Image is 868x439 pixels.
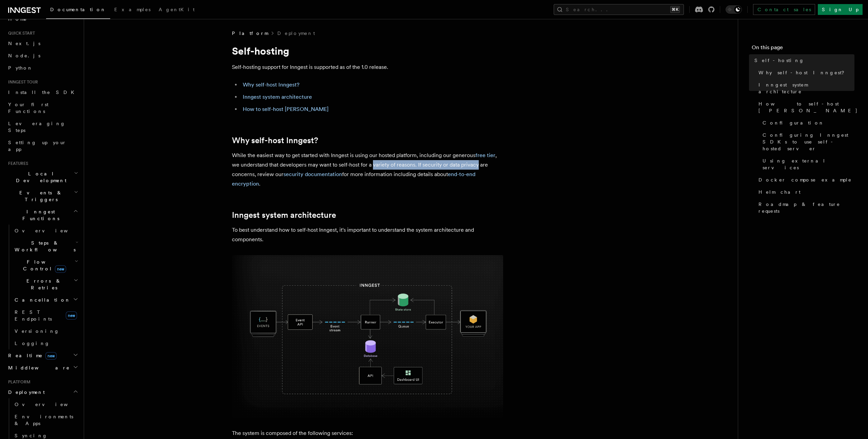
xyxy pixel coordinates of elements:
span: Examples [114,7,151,12]
span: Docker compose example [758,176,852,183]
span: Syncing [15,433,47,438]
button: Inngest Functions [5,206,80,225]
span: Steps & Workflows [12,240,76,253]
a: Configuration [760,117,854,129]
a: AgentKit [155,2,199,18]
a: How to self-host [PERSON_NAME] [756,98,854,117]
a: Documentation [46,2,110,19]
span: Platform [5,379,31,385]
button: Flow Controlnew [12,256,80,275]
span: Configuring Inngest SDKs to use self-hosted server [763,132,854,152]
p: To best understand how to self-host Inngest, it's important to understand the system architecture... [232,225,503,244]
a: Sign Up [818,4,863,15]
span: Environments & Apps [15,414,73,426]
img: Inngest system architecture diagram [232,255,503,418]
span: Next.js [8,41,40,46]
a: Versioning [12,325,80,337]
a: Configuring Inngest SDKs to use self-hosted server [760,129,854,155]
span: Inngest tour [5,79,38,85]
span: Home [8,16,27,22]
span: Your first Functions [8,102,48,114]
span: Errors & Retries [12,278,74,291]
span: REST Endpoints [15,309,52,322]
span: Helm chart [758,189,801,195]
a: Leveraging Steps [5,117,80,136]
a: How to self-host [PERSON_NAME] [243,106,329,112]
span: Middleware [5,364,70,371]
a: Using external services [760,155,854,174]
span: Logging [15,341,50,346]
button: Cancellation [12,294,80,306]
span: Realtime [5,352,57,359]
h1: Self-hosting [232,45,503,57]
span: Flow Control [12,259,75,272]
a: Overview [12,398,80,411]
span: new [45,352,57,360]
span: Inngest system architecture [758,81,854,95]
button: Toggle dark mode [726,5,742,14]
span: Deployment [5,389,45,396]
span: Events & Triggers [5,189,74,203]
span: AgentKit [159,7,195,12]
button: Deployment [5,386,80,398]
span: new [55,265,66,273]
button: Steps & Workflows [12,237,80,256]
span: Configuration [763,119,824,126]
span: Leveraging Steps [8,121,65,133]
button: Local Development [5,168,80,187]
span: Setting up your app [8,140,66,152]
kbd: ⌘K [670,6,680,13]
a: REST Endpointsnew [12,306,80,325]
a: Home [5,13,80,25]
span: Using external services [763,157,854,171]
p: The system is composed of the following services: [232,428,503,438]
span: Inngest Functions [5,208,73,222]
a: Roadmap & feature requests [756,198,854,217]
a: Overview [12,225,80,237]
span: Cancellation [12,297,71,303]
span: Local Development [5,170,74,184]
p: While the easiest way to get started with Inngest is using our hosted platform, including our gen... [232,151,503,189]
a: Helm chart [756,186,854,198]
h4: On this page [752,43,854,54]
span: new [66,311,77,320]
span: Platform [232,30,268,37]
span: Self-hosting [754,57,804,64]
a: Next.js [5,37,80,50]
button: Realtimenew [5,349,80,362]
a: Logging [12,337,80,349]
a: Why self-host Inngest? [756,66,854,79]
span: Features [5,161,28,166]
span: Why self-host Inngest? [758,69,849,76]
a: Your first Functions [5,98,80,117]
a: free tier [475,152,495,158]
a: Setting up your app [5,136,80,155]
span: Overview [15,402,84,407]
span: Versioning [15,328,59,334]
a: Self-hosting [752,54,854,66]
a: Environments & Apps [12,411,80,430]
span: Node.js [8,53,40,58]
a: security documentation [283,171,342,177]
span: Roadmap & feature requests [758,201,854,214]
span: Quick start [5,31,35,36]
a: Deployment [277,30,315,37]
a: Inngest system architecture [243,94,312,100]
a: Inngest system architecture [756,79,854,98]
a: Inngest system architecture [232,210,336,220]
a: Why self-host Inngest? [232,136,318,145]
span: How to self-host [PERSON_NAME] [758,100,858,114]
a: Why self-host Inngest? [243,81,299,88]
a: Node.js [5,50,80,62]
span: Python [8,65,33,71]
p: Self-hosting support for Inngest is supported as of the 1.0 release. [232,62,503,72]
a: Python [5,62,80,74]
button: Events & Triggers [5,187,80,206]
a: Examples [110,2,155,18]
span: Documentation [50,7,106,12]
a: Install the SDK [5,86,80,98]
button: Search...⌘K [554,4,684,15]
button: Middleware [5,362,80,374]
a: Contact sales [753,4,815,15]
span: Overview [15,228,84,233]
